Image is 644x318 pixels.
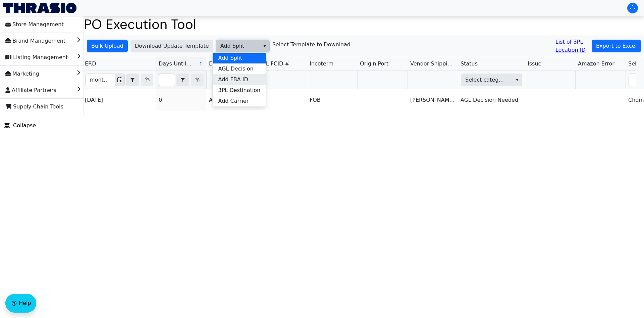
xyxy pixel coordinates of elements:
span: Origin Port [360,60,388,68]
span: Bulk Upload [91,42,123,50]
span: Issue [528,60,541,68]
td: 0 [156,89,206,111]
span: Supply Chain Tools [5,101,63,112]
img: Thrasio Logo [3,3,76,13]
input: Filter [86,74,115,86]
span: Amazon Error [578,60,614,68]
span: Destination [209,60,240,68]
button: select [260,40,269,52]
td: [PERSON_NAME] Henghe Precision Industry Co., Ltd, [STREET_ADDRESS] [408,89,458,111]
td: [DATE] [82,89,156,111]
span: Choose Operator [176,74,189,86]
span: Brand Management [5,36,65,46]
th: Filter [82,71,156,89]
button: Help floatingactionbutton [5,294,36,313]
button: select [177,74,189,86]
span: Add FBA ID [218,76,248,84]
button: select [126,74,139,86]
span: Add Split [220,42,256,50]
span: 3PL Destination [218,86,260,94]
th: Filter [458,71,525,89]
span: Affiliate Partners [5,85,56,96]
input: Filter [159,74,175,86]
span: Add Split [218,54,242,62]
button: Bulk Upload [87,40,128,52]
button: Export to Excel [592,40,641,52]
span: Status [461,60,478,68]
button: select [512,74,522,86]
th: Filter [156,71,206,89]
td: AGL Decision Needed [458,89,525,111]
span: Incoterm [310,60,333,68]
span: 3PL FCID # [259,60,289,68]
td: FOB [307,89,357,111]
h6: Select Template to Download [272,41,351,48]
span: Add Carrier [218,97,249,105]
h1: PO Execution Tool [84,16,644,32]
span: Export to Excel [596,42,637,50]
button: Download Update Template [130,40,213,52]
span: Store Management [5,19,64,30]
span: Vendor Shipping Address [410,60,455,68]
span: Help [19,299,31,307]
span: Listing Management [5,52,68,63]
span: AGL Decision [218,65,253,73]
a: List of 3PL Location ID [555,38,589,54]
span: Marketing [5,69,39,79]
span: Choose Operator [126,74,139,86]
span: Download Update Template [135,42,209,50]
span: Days Until ERD [159,60,193,68]
span: Select category [465,76,507,84]
span: ERD [85,60,96,68]
td: AMZ [206,89,257,111]
button: Toggle calendar [115,74,124,86]
span: Collapse [4,122,36,130]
